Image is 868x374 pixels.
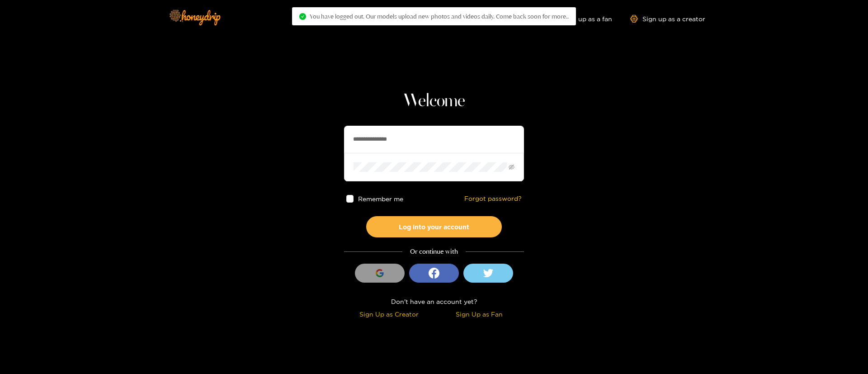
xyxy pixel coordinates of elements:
div: Sign Up as Fan [436,309,522,319]
span: You have logged out. Our models upload new photos and videos daily. Come back soon for more.. [310,13,569,20]
span: Remember me [359,195,404,202]
a: Sign up as a creator [630,15,705,23]
div: Sign Up as Creator [346,309,432,319]
button: Log into your account [366,216,502,237]
div: Or continue with [344,246,524,257]
span: check-circle [299,13,306,20]
a: Sign up as a fan [550,15,612,23]
h1: Welcome [344,90,524,112]
div: Don't have an account yet? [344,296,524,307]
span: eye-invisible [509,164,514,170]
a: Forgot password? [464,195,522,203]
